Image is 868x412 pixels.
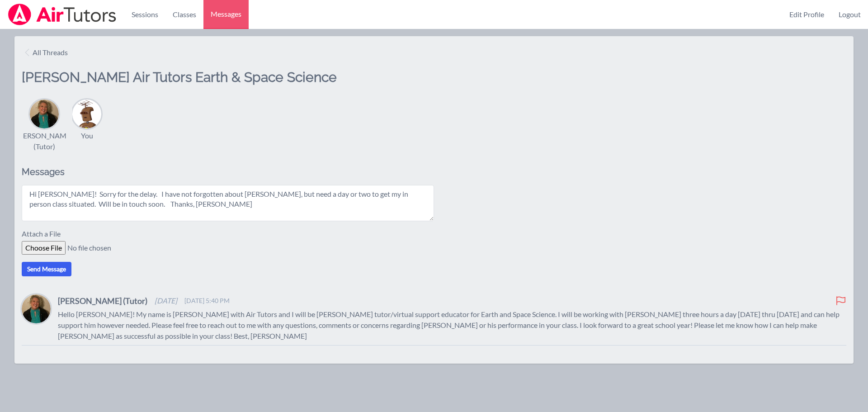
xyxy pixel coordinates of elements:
span: [DATE] 5:40 PM [184,296,230,305]
span: All Threads [33,47,68,58]
h4: [PERSON_NAME] (Tutor) [58,294,147,307]
h2: Messages [22,166,434,178]
span: [DATE] [155,295,177,306]
h2: [PERSON_NAME] Air Tutors Earth & Space Science [22,69,434,98]
div: You [81,130,93,141]
button: Send Message [22,262,71,276]
textarea: Hi [PERSON_NAME]! Sorry for the delay. I have not forgotten about [PERSON_NAME], but need a day o... [22,185,434,221]
label: Attach a File [22,228,66,241]
img: Tiffany Haig [72,99,101,128]
div: [PERSON_NAME] (Tutor) [16,130,73,152]
img: Amy Ayers [22,294,51,323]
p: Hello [PERSON_NAME]! My name is [PERSON_NAME] with Air Tutors and I will be [PERSON_NAME] tutor/v... [58,309,846,341]
a: All Threads [22,43,71,62]
span: Messages [211,9,241,19]
img: Amy Ayers [30,99,59,128]
img: Airtutors Logo [7,4,117,25]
